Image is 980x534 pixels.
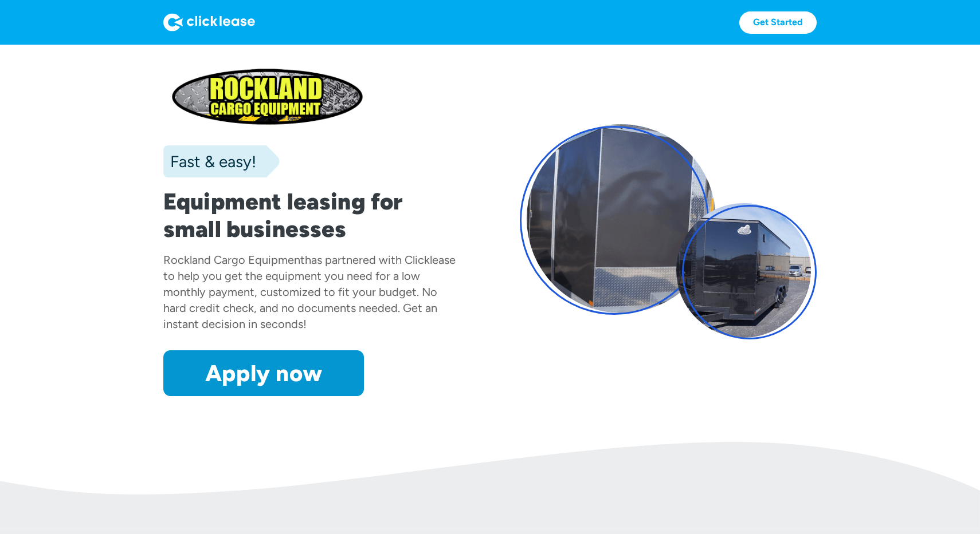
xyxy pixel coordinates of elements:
div: Rockland Cargo Equipment [163,253,305,267]
a: Apply now [163,350,364,396]
h1: Equipment leasing for small businesses [163,188,460,243]
a: Get Started [739,11,817,34]
div: has partnered with Clicklease to help you get the equipment you need for a low monthly payment, c... [163,253,456,331]
div: Fast & easy! [163,150,256,173]
img: Logo [163,13,255,31]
